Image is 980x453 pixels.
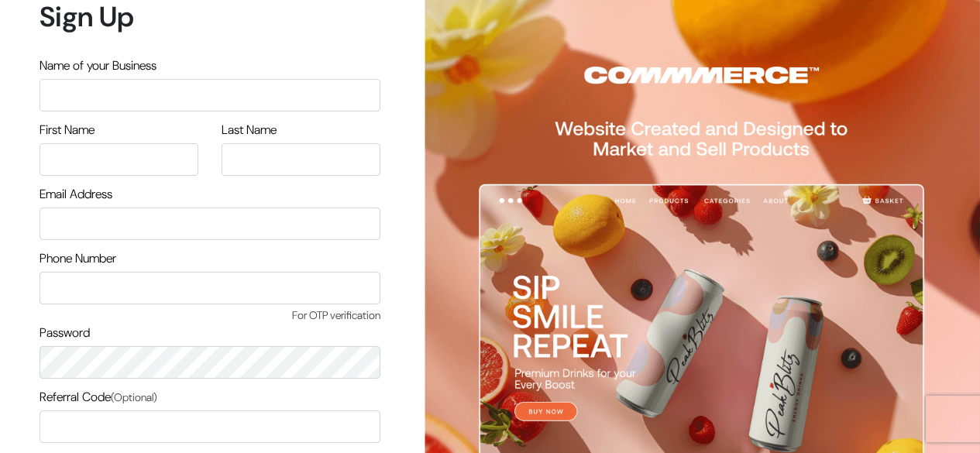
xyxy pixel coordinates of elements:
[40,185,112,204] label: Email Address
[40,121,95,139] label: First Name
[111,390,157,404] span: (Optional)
[40,249,116,268] label: Phone Number
[40,57,156,75] label: Name of your Business
[222,121,277,139] label: Last Name
[40,324,90,342] label: Password
[40,388,157,407] label: Referral Code
[40,307,380,324] span: For OTP verification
